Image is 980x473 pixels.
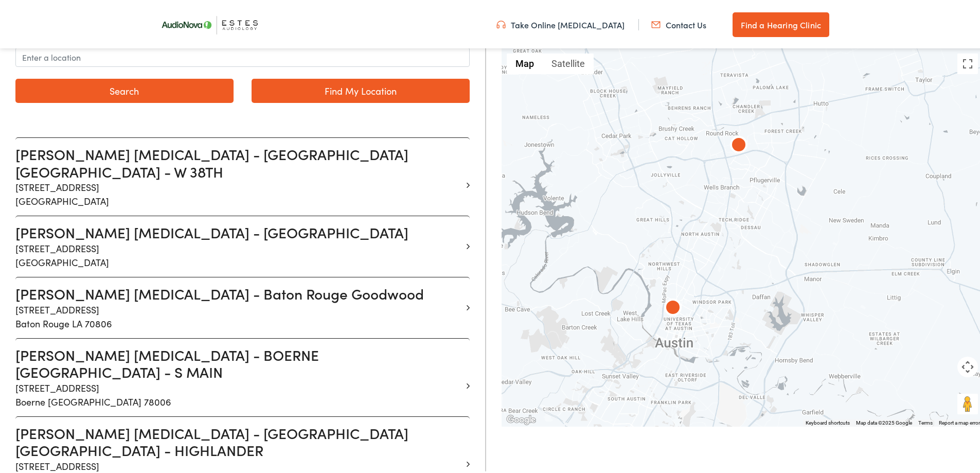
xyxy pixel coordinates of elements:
p: [STREET_ADDRESS] [GEOGRAPHIC_DATA] [15,239,462,267]
a: [PERSON_NAME] [MEDICAL_DATA] - BOERNE [GEOGRAPHIC_DATA] - S MAIN [STREET_ADDRESS]Boerne [GEOGRAPH... [15,344,462,407]
p: [STREET_ADDRESS] Baton Rouge LA 70806 [15,301,462,328]
h3: [PERSON_NAME] [MEDICAL_DATA] - BOERNE [GEOGRAPHIC_DATA] - S MAIN [15,344,462,379]
img: utility icon [496,17,506,28]
a: Take Online [MEDICAL_DATA] [496,17,625,28]
h3: [PERSON_NAME] [MEDICAL_DATA] - [GEOGRAPHIC_DATA] [GEOGRAPHIC_DATA] - HIGHLANDER [15,423,462,457]
a: [PERSON_NAME] [MEDICAL_DATA] - Baton Rouge Goodwood [STREET_ADDRESS]Baton Rouge LA 70806 [15,283,462,328]
h3: [PERSON_NAME] [MEDICAL_DATA] - [GEOGRAPHIC_DATA] [15,222,462,239]
input: Enter a location [15,45,470,65]
a: [PERSON_NAME] [MEDICAL_DATA] - [GEOGRAPHIC_DATA] [GEOGRAPHIC_DATA] - W 38TH [STREET_ADDRESS][GEOG... [15,144,462,206]
h3: [PERSON_NAME] [MEDICAL_DATA] - [GEOGRAPHIC_DATA] [GEOGRAPHIC_DATA] - W 38TH [15,144,462,178]
a: Find My Location [252,77,470,101]
h3: [PERSON_NAME] [MEDICAL_DATA] - Baton Rouge Goodwood [15,283,462,301]
a: Find a Hearing Clinic [733,10,829,35]
p: [STREET_ADDRESS] Boerne [GEOGRAPHIC_DATA] 78006 [15,379,462,407]
a: Contact Us [651,17,706,28]
p: [STREET_ADDRESS] [GEOGRAPHIC_DATA] [15,178,462,206]
a: [PERSON_NAME] [MEDICAL_DATA] - [GEOGRAPHIC_DATA] [STREET_ADDRESS][GEOGRAPHIC_DATA] [15,222,462,267]
button: Search [15,77,234,101]
img: utility icon [651,17,661,28]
